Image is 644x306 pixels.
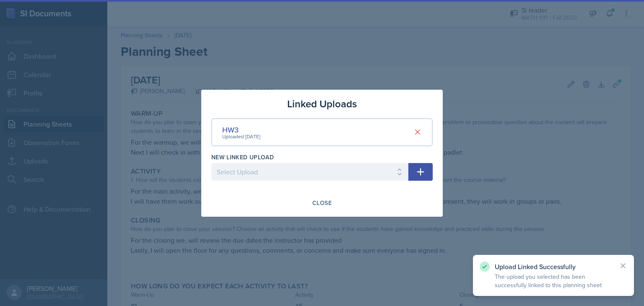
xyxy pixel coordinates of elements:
[312,200,332,206] div: Close
[287,96,357,112] h3: Linked Uploads
[211,153,274,161] label: New Linked Upload
[222,133,260,140] div: Uploaded [DATE]
[307,196,337,210] button: Close
[495,262,612,271] p: Upload Linked Successfully
[495,272,612,289] p: The upload you selected has been successfully linked to this planning sheet
[222,124,260,135] div: HW3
